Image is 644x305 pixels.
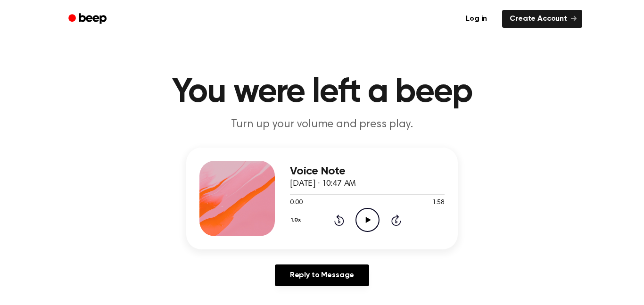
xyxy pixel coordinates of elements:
[290,198,302,208] span: 0:00
[456,8,496,30] a: Log in
[290,212,304,228] button: 1.0x
[290,180,356,188] span: [DATE] · 10:47 AM
[502,10,582,28] a: Create Account
[290,165,445,178] h3: Voice Note
[275,264,369,286] a: Reply to Message
[62,10,115,28] a: Beep
[432,198,445,208] span: 1:58
[81,75,563,109] h1: You were left a beep
[141,117,503,132] p: Turn up your volume and press play.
